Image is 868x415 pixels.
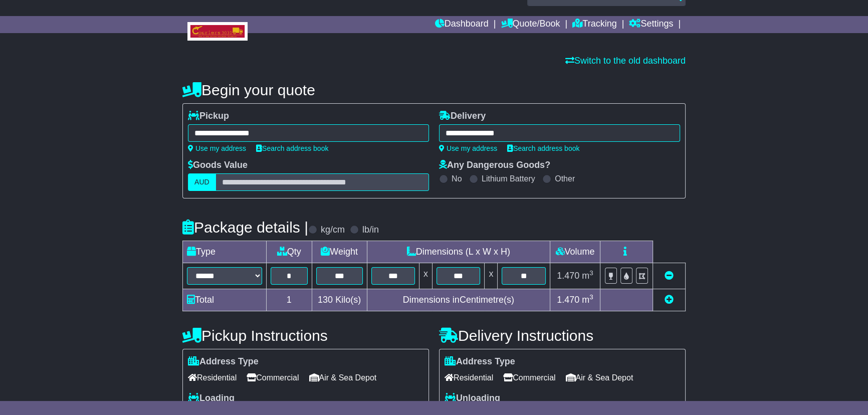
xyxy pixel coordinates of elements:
[582,271,593,281] span: m
[665,271,674,281] a: Remove this item
[439,160,550,171] label: Any Dangerous Goods?
[439,327,686,344] h4: Delivery Instructions
[565,56,686,66] a: Switch to the old dashboard
[182,82,686,98] h4: Begin your quote
[188,393,235,404] label: Loading
[188,173,216,191] label: AUD
[321,225,345,236] label: kg/cm
[485,263,498,289] td: x
[445,356,515,367] label: Address Type
[367,289,550,311] td: Dimensions in Centimetre(s)
[367,241,550,263] td: Dimensions (L x W x H)
[445,393,500,404] label: Unloading
[182,327,429,344] h4: Pickup Instructions
[188,356,259,367] label: Address Type
[247,370,299,385] span: Commercial
[183,289,267,311] td: Total
[318,295,333,305] span: 130
[312,289,367,311] td: Kilo(s)
[188,144,246,152] a: Use my address
[629,16,673,33] a: Settings
[452,174,462,183] label: No
[435,16,489,33] a: Dashboard
[188,160,248,171] label: Goods Value
[665,295,674,305] a: Add new item
[572,16,616,33] a: Tracking
[557,295,579,305] span: 1.470
[555,174,575,183] label: Other
[188,370,237,385] span: Residential
[439,111,486,122] label: Delivery
[589,293,593,301] sup: 3
[183,241,267,263] td: Type
[188,111,229,122] label: Pickup
[503,370,555,385] span: Commercial
[362,225,379,236] label: lb/in
[419,263,432,289] td: x
[589,269,593,277] sup: 3
[267,241,312,263] td: Qty
[501,16,560,33] a: Quote/Book
[309,370,377,385] span: Air & Sea Depot
[557,271,579,281] span: 1.470
[267,289,312,311] td: 1
[439,144,497,152] a: Use my address
[182,219,308,236] h4: Package details |
[566,370,633,385] span: Air & Sea Depot
[256,144,328,152] a: Search address book
[582,295,593,305] span: m
[507,144,579,152] a: Search address book
[550,241,600,263] td: Volume
[482,174,535,183] label: Lithium Battery
[312,241,367,263] td: Weight
[445,370,493,385] span: Residential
